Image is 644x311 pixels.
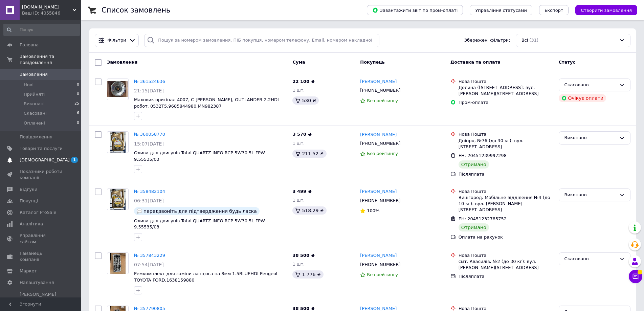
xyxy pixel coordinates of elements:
[24,91,45,97] span: Прийняті
[134,253,165,258] a: № 357843229
[360,252,397,259] a: [PERSON_NAME]
[360,60,385,65] span: Покупець
[22,10,81,16] div: Ваш ID: 4055846
[22,4,73,10] span: Autobutique.com.ua
[20,250,63,263] span: Гаманець компанії
[107,79,129,100] a: Фото товару
[359,196,402,205] div: [PHONE_NUMBER]
[459,153,507,158] span: ЕН: 20451239997298
[3,24,80,36] input: Пошук
[367,98,398,103] span: Без рейтингу
[20,157,70,163] span: [DEMOGRAPHIC_DATA]
[629,270,642,283] button: Чат з покупцем
[581,8,632,13] span: Створити замовлення
[359,86,402,95] div: [PHONE_NUMBER]
[24,110,47,116] span: Скасовані
[20,134,52,140] span: Повідомлення
[450,60,501,65] span: Доставка та оплата
[564,134,617,141] div: Виконано
[24,82,34,88] span: Нові
[459,160,489,169] div: Отримано
[134,262,164,267] span: 07:54[DATE]
[20,291,63,310] span: [PERSON_NAME] та рахунки
[459,99,553,106] div: Пром-оплата
[143,208,257,214] span: передзвоніть для підтвердження будь ласка
[134,132,165,137] a: № 360058770
[20,209,56,216] span: Каталог ProSale
[292,198,305,203] span: 1 шт.
[464,37,510,44] span: Збережені фільтри:
[292,189,311,194] span: 3 499 ₴
[459,216,507,221] span: ЕН: 20451232785752
[134,198,164,203] span: 06:31[DATE]
[529,38,538,43] span: (31)
[292,150,326,158] div: 211.52 ₴
[20,221,43,227] span: Аналітика
[71,157,78,163] span: 1
[137,208,142,214] img: :speech_balloon:
[359,260,402,269] div: [PHONE_NUMBER]
[134,218,265,230] a: Олива для двигунів Total QUARTZ INEO RCP 5W30 5L FPW 9.55535/03
[107,60,137,65] span: Замовлення
[459,188,553,195] div: Нова Пошта
[107,188,129,210] a: Фото товару
[20,232,63,245] span: Управління сайтом
[24,101,45,107] span: Виконані
[459,273,553,280] div: Післяплата
[521,37,528,44] span: Всі
[134,271,278,283] a: Ремкомплект для заміни ланцюга на 8мм 1.5BLUEHDI Peugeot TOYOTA FORD,1638159880
[292,141,305,146] span: 1 шт.
[144,34,379,47] input: Пошук за номером замовлення, ПІБ покупця, номером телефону, Email, номером накладної
[559,60,576,65] span: Статус
[20,71,48,77] span: Замовлення
[134,141,164,147] span: 15:07[DATE]
[134,150,265,162] a: Олива для двигунів Total QUARTZ INEO RCP 5W30 5L FPW 9.55535/03
[367,208,379,213] span: 100%
[459,85,553,97] div: Долина ([STREET_ADDRESS]: вул. [PERSON_NAME][STREET_ADDRESS]
[367,272,398,277] span: Без рейтингу
[292,262,305,267] span: 1 шт.
[372,7,458,13] span: Завантажити звіт по пром-оплаті
[110,189,126,210] img: Фото товару
[134,88,164,93] span: 21:15[DATE]
[134,97,279,109] a: Маховик оригінал 4007, C-[PERSON_NAME], OUTLANDER 2.2HDI робот, 0532T5,9685844980,MN982387
[107,81,128,97] img: Фото товару
[575,5,637,15] button: Створити замовлення
[360,79,397,85] a: [PERSON_NAME]
[459,138,553,150] div: Дніпро, №76 (до 30 кг): вул. [STREET_ADDRESS]
[459,79,553,85] div: Нова Пошта
[292,88,305,93] span: 1 шт.
[24,120,45,126] span: Оплачені
[107,131,129,153] a: Фото товару
[459,223,489,231] div: Отримано
[108,37,126,44] span: Фільтри
[564,192,617,199] div: Виконано
[134,79,165,84] a: № 361524636
[459,234,553,240] div: Оплата на рахунок
[77,120,79,126] span: 0
[292,270,323,279] div: 1 776 ₴
[20,53,81,66] span: Замовлення та повідомлення
[359,139,402,148] div: [PHONE_NUMBER]
[292,79,314,84] span: 22 100 ₴
[292,60,305,65] span: Cума
[134,189,165,194] a: № 358482104
[20,280,54,286] span: Налаштування
[459,195,553,213] div: Вишгород, Мобільне відділення №4 (до 10 кг): вул. [PERSON_NAME][STREET_ADDRESS]
[20,198,38,204] span: Покупці
[475,8,527,13] span: Управління статусами
[77,91,79,97] span: 0
[110,253,126,274] img: Фото товару
[292,132,311,137] span: 3 570 ₴
[102,6,170,14] h1: Список замовлень
[74,101,79,107] span: 25
[545,8,563,13] span: Експорт
[459,252,553,259] div: Нова Пошта
[564,82,617,89] div: Скасовано
[367,151,398,156] span: Без рейтингу
[20,268,37,274] span: Маркет
[459,131,553,137] div: Нова Пошта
